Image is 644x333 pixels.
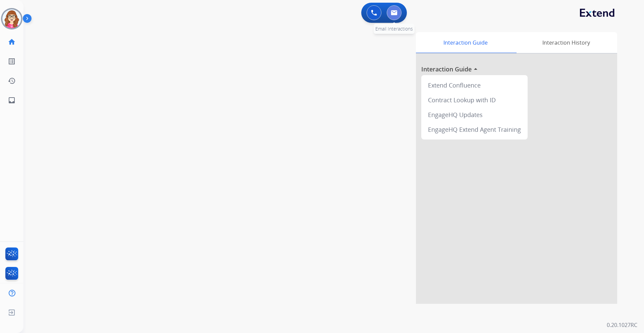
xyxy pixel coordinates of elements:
[424,107,525,122] div: EngageHQ Updates
[607,321,637,329] p: 0.20.1027RC
[375,25,413,32] span: Email Interactions
[8,57,16,65] mat-icon: list_alt
[416,32,515,53] div: Interaction Guide
[8,96,16,104] mat-icon: inbox
[8,77,16,85] mat-icon: history
[424,78,525,93] div: Extend Confluence
[424,93,525,107] div: Contract Lookup with ID
[8,38,16,46] mat-icon: home
[2,9,21,28] img: avatar
[424,122,525,137] div: EngageHQ Extend Agent Training
[515,32,617,53] div: Interaction History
